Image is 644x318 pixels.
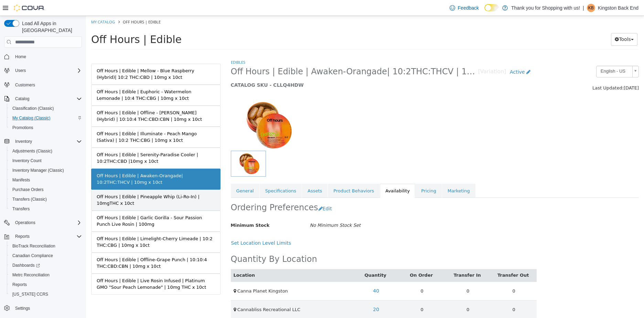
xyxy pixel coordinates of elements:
td: 0 [359,266,405,284]
span: Inventory [15,139,32,144]
button: Purchase Orders [7,185,85,194]
span: Minimum Stock [145,207,184,212]
a: Adjustments (Classic) [10,147,55,155]
button: Transfers (Classic) [7,194,85,204]
span: Users [12,66,82,75]
button: Adjustments (Classic) [7,146,85,156]
button: Customers [1,79,85,89]
p: Kingston Back End [598,4,638,12]
span: Purchase Orders [10,185,82,194]
span: Transfers (Classic) [12,197,47,202]
span: English - US [511,50,544,61]
h2: Ordering Preferences [145,187,232,197]
a: 20 [283,287,297,300]
button: Transfers [7,204,85,214]
span: Canadian Compliance [12,253,53,258]
span: KB [588,4,594,12]
span: Users [15,68,26,73]
span: Transfers [12,206,30,212]
h2: Quantity By Location [145,238,231,249]
span: Purchase Orders [12,187,44,192]
span: Dashboards [10,261,82,269]
a: Metrc Reconciliation [10,271,52,279]
p: Thank you for Shopping with us! [511,4,580,12]
a: My Catalog [5,3,29,9]
td: 0 [405,284,451,303]
div: Off Hours | Edible | Limelight-Cherry Limeade | 10:2 THC:CBG | 10mg x 10ct [11,220,129,233]
div: Off Hours | Edible | Serenity-Paradise Cooler | 10:2THC:CBD |10mg x 10ct [11,136,129,149]
td: 0 [313,284,359,303]
span: Metrc Reconciliation [12,272,50,278]
button: Users [12,66,29,75]
span: Reports [10,280,82,289]
span: Settings [15,306,30,311]
button: Reports [7,280,85,289]
a: Home [12,53,29,61]
span: Customers [15,82,35,88]
span: Washington CCRS [10,290,82,298]
a: 40 [283,269,297,282]
div: Off Hours | Edible | Live Rosin Infused | Platinum GMO "Sour Peach Lemonade" | 10mg THC x 10ct [11,262,129,275]
span: Transfers (Classic) [10,195,82,203]
button: Settings [1,303,85,313]
a: Dashboards [7,261,85,270]
span: Home [12,52,82,61]
td: 0 [313,266,359,284]
span: Off Hours | Edible | Awaken-Orangade| 10:2THC:THCV | 10mg x 10ct [145,51,392,61]
a: Classification (Classic) [10,104,57,113]
button: Manifests [7,175,85,185]
button: Catalog [12,95,32,103]
div: Kingston Back End [587,4,595,12]
button: My Catalog (Classic) [7,113,85,123]
a: Availability [294,168,329,182]
a: [US_STATE] CCRS [10,290,51,298]
a: Customers [12,81,38,89]
span: Inventory Manager (Classic) [12,168,64,173]
span: [US_STATE] CCRS [12,291,48,297]
a: On Order [324,257,348,262]
span: BioTrack Reconciliation [10,242,82,250]
span: Inventory Count [12,158,42,163]
a: BioTrack Reconciliation [10,242,58,250]
a: Edibles [145,44,159,49]
span: Inventory [12,137,82,146]
button: Home [1,52,85,62]
button: [US_STATE] CCRS [7,289,85,299]
a: My Catalog (Classic) [10,114,53,122]
span: Promotions [10,124,82,132]
button: Inventory [12,137,35,146]
span: Inventory Count [10,157,82,165]
button: Users [1,66,85,75]
span: Classification (Classic) [12,106,54,111]
button: Operations [1,218,85,227]
a: Transfer Out [411,257,444,262]
span: Reports [15,234,30,239]
a: Reports [10,280,30,289]
a: Specifications [174,168,216,182]
div: Off Hours | Edible | Pineapple Whip (Li-Ro-In) | 10mgTHC x 10ct [11,178,129,191]
a: Transfers (Classic) [10,195,50,203]
div: Off Hours | Edible | Offline-Grape Punch | 10:10:4 THC:CBD:CBN | 10mg x 10ct [11,241,129,254]
span: Canadian Compliance [10,252,82,260]
button: Metrc Reconciliation [7,270,85,280]
img: 150 [145,83,217,135]
span: Home [15,54,26,60]
span: Last Updated: [506,70,538,75]
span: Catalog [12,95,82,103]
button: BioTrack Reconciliation [7,241,85,251]
i: No Minimum Stock Set [224,207,275,212]
div: Off Hours | Edible | Illuminate - Peach Mango (Sativa) | 10:2 THC:CBG | 10mg x 10ct [11,115,129,128]
a: General [145,168,173,182]
div: Off Hours | Edible | Mellow - Blue Raspberry (Hybrid)| 10:2 THC:CBD | 10mg x 10ct [11,52,129,65]
span: Manifests [12,177,30,183]
button: Canadian Compliance [7,251,85,261]
div: Off Hours | Edible | Euphoric - Watermelon Lemonade | 10:4 THC:CBG | 10mg x 10ct [11,73,129,86]
a: Manifests [10,176,33,184]
span: Active [424,53,439,59]
span: Promotions [12,125,33,130]
span: [DATE] [538,70,553,75]
span: Reports [12,232,82,241]
span: BioTrack Reconciliation [12,243,55,249]
a: Dashboards [10,261,43,269]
